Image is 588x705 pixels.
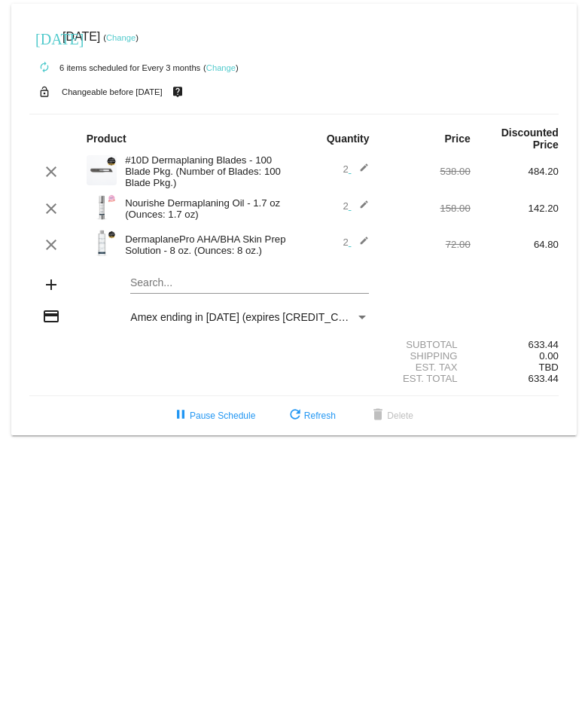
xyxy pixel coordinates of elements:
[87,228,117,258] img: Cart-Images-24.png
[160,402,267,429] button: Pause Schedule
[471,239,559,250] div: 64.80
[29,63,200,72] small: 6 items scheduled for Every 3 months
[87,192,117,222] img: 5.png
[369,407,387,425] mat-icon: delete
[206,63,236,72] a: Change
[103,33,139,42] small: ( )
[382,239,471,250] div: 72.00
[87,155,117,185] img: Cart-Images-32.png
[274,402,348,429] button: Refresh
[42,163,60,181] mat-icon: clear
[106,33,136,42] a: Change
[203,63,239,72] small: ( )
[327,133,370,145] strong: Quantity
[539,362,559,373] span: TBD
[471,203,559,214] div: 142.20
[343,163,369,175] span: 2
[382,373,471,384] div: Est. Total
[539,350,559,362] span: 0.00
[382,166,471,177] div: 538.00
[343,200,369,212] span: 2
[382,339,471,350] div: Subtotal
[343,237,369,248] span: 2
[87,133,126,145] strong: Product
[35,82,53,102] mat-icon: lock_open
[42,307,60,325] mat-icon: credit_card
[42,236,60,254] mat-icon: clear
[357,402,425,429] button: Delete
[172,407,190,425] mat-icon: pause
[117,233,294,256] div: DermaplanePro AHA/BHA Skin Prep Solution - 8 oz. (Ounces: 8 oz.)
[130,311,369,323] mat-select: Payment Method
[471,166,559,177] div: 484.20
[501,127,559,151] strong: Discounted Price
[169,82,187,102] mat-icon: live_help
[351,163,369,181] mat-icon: edit
[62,87,163,96] small: Changeable before [DATE]
[117,154,294,188] div: #10D Dermaplaning Blades - 100 Blade Pkg. (Number of Blades: 100 Blade Pkg.)
[529,373,559,384] span: 633.44
[130,277,369,289] input: Search...
[42,276,60,294] mat-icon: add
[172,410,255,421] span: Pause Schedule
[286,410,336,421] span: Refresh
[382,350,471,362] div: Shipping
[351,200,369,218] mat-icon: edit
[445,133,471,145] strong: Price
[42,200,60,218] mat-icon: clear
[35,29,53,47] mat-icon: [DATE]
[369,410,413,421] span: Delete
[382,203,471,214] div: 158.00
[351,236,369,254] mat-icon: edit
[471,339,559,350] div: 633.44
[382,362,471,373] div: Est. Tax
[286,407,304,425] mat-icon: refresh
[117,197,294,220] div: Nourishe Dermaplaning Oil - 1.7 oz (Ounces: 1.7 oz)
[35,59,53,77] mat-icon: autorenew
[130,311,399,323] span: Amex ending in [DATE] (expires [CREDIT_CARD_DATA])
